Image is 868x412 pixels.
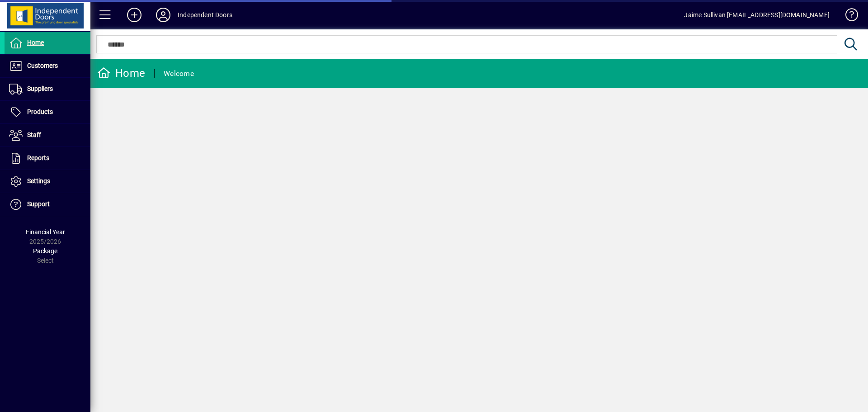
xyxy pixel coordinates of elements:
[5,78,90,100] a: Suppliers
[5,55,90,77] a: Customers
[5,124,90,147] a: Staff
[27,108,53,115] span: Products
[26,228,65,236] span: Financial Year
[5,147,90,170] a: Reports
[27,154,49,161] span: Reports
[684,8,830,22] div: Jaime Sullivan [EMAIL_ADDRESS][DOMAIN_NAME]
[149,7,178,23] button: Profile
[27,200,50,208] span: Support
[27,85,53,92] span: Suppliers
[97,66,145,81] div: Home
[164,66,194,81] div: Welcome
[5,170,90,193] a: Settings
[5,193,90,216] a: Support
[120,7,149,23] button: Add
[5,101,90,123] a: Products
[33,247,57,255] span: Package
[178,8,232,22] div: Independent Doors
[27,39,44,46] span: Home
[27,62,58,69] span: Customers
[839,2,857,31] a: Knowledge Base
[27,131,41,138] span: Staff
[27,177,50,185] span: Settings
